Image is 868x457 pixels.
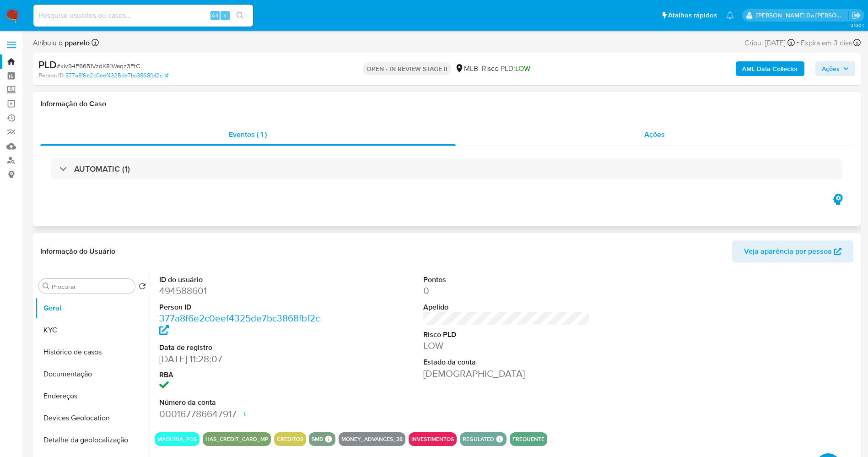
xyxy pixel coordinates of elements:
[423,330,590,340] dt: Risco PLD
[224,11,226,20] span: s
[726,11,734,19] a: Notificações
[423,302,590,312] dt: Apelido
[38,71,64,80] b: Person ID
[57,61,140,71] span: # klv94E6651VzdK81Waqz3FtC
[423,357,590,367] dt: Estado da conta
[35,385,150,407] button: Endereços
[756,11,849,20] p: patricia.varelo@mercadopago.com.br
[35,319,150,341] button: KYC
[139,283,146,293] button: Retornar ao pedido padrão
[231,9,249,22] button: search-icon
[744,37,795,49] div: Criou: [DATE]
[159,353,326,365] dd: [DATE] 11:28:07
[159,408,326,420] dd: 000167786647917
[515,63,530,74] span: LOW
[38,57,57,72] b: PLD
[482,64,530,74] span: Risco PLD:
[74,164,130,174] h3: AUTOMATIC (1)
[732,240,853,262] button: Veja aparência por pessoa
[159,275,326,285] dt: ID do usuário
[43,283,50,290] button: Procurar
[736,61,804,76] button: AML Data Collector
[159,311,320,337] a: 377a8f6e2c0eef4325de7bc3868fbf2c
[211,11,219,20] span: Alt
[668,11,717,20] span: Atalhos rápidos
[159,302,326,312] dt: Person ID
[822,61,840,76] span: Ações
[65,71,168,80] a: 377a8f6e2c0eef4325de7bc3868fbf2c
[35,297,150,319] button: Geral
[35,407,150,429] button: Devices Geolocation
[40,247,115,256] h1: Informação do Usuário
[159,343,326,353] dt: Data de registro
[51,158,842,180] div: AUTOMATIC (1)
[744,240,832,262] span: Veja aparência por pessoa
[815,61,855,76] button: Ações
[52,283,131,291] input: Procurar
[423,275,590,285] dt: Pontos
[159,284,326,297] dd: 494588601
[423,284,590,297] dd: 0
[159,397,326,408] dt: Número da conta
[40,99,853,109] h1: Informação do Caso
[742,61,798,76] b: AML Data Collector
[229,129,267,140] span: Eventos ( 1 )
[33,10,253,22] input: Pesquise usuários ou casos...
[423,367,590,380] dd: [DEMOGRAPHIC_DATA]
[35,363,150,385] button: Documentação
[801,38,852,48] span: Expira em 3 dias
[363,62,451,75] p: OPEN - IN REVIEW STAGE II
[63,38,90,48] b: pparelo
[644,129,665,140] span: Ações
[35,429,150,451] button: Detalhe da geolocalização
[852,11,861,20] a: Sair
[423,339,590,352] dd: LOW
[35,341,150,363] button: Histórico de casos
[797,37,799,49] span: -
[33,38,90,48] span: Atribuiu o
[159,370,326,380] dt: RBA
[455,64,478,74] div: MLB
